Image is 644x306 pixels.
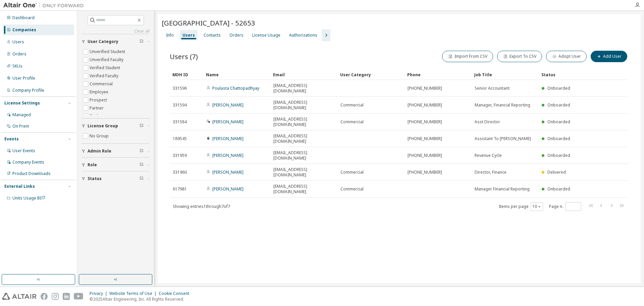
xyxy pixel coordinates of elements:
[2,293,37,300] img: altair_logo.svg
[547,119,570,125] span: Onboarded
[88,39,118,44] span: User Category
[12,76,35,81] div: User Profile
[549,202,581,211] span: Page n.
[212,85,259,91] a: Poulasta Chattopadhyay
[52,293,59,300] img: instagram.svg
[12,51,26,57] div: Orders
[159,291,193,296] div: Cookie Consent
[182,33,195,38] div: Users
[475,170,506,175] span: Director, Finance
[173,102,187,108] span: 331594
[340,119,364,125] span: Commercial
[547,85,570,91] span: Onboarded
[340,69,402,80] div: User Category
[90,72,120,80] label: Verified Faculty
[90,104,105,112] label: Partner
[173,136,187,141] span: 189545
[12,39,24,45] div: Users
[88,148,111,154] span: Admin Role
[82,119,150,133] button: License Group
[12,124,29,129] div: On Prem
[90,64,121,72] label: Verified Student
[63,293,70,300] img: linkedin.svg
[88,176,102,181] span: Status
[212,136,244,141] a: [PERSON_NAME]
[90,112,99,120] label: Trial
[212,186,244,192] a: [PERSON_NAME]
[173,119,187,125] span: 331584
[173,86,187,91] span: 331596
[546,51,587,62] button: Adopt User
[475,153,502,158] span: Revenue Cycle
[173,204,230,209] span: Showing entries 1 through 7 of 7
[475,102,530,108] span: Manager, Financial Reporting
[273,167,334,178] span: [EMAIL_ADDRESS][DOMAIN_NAME]
[166,33,174,38] div: Info
[408,102,442,108] span: [PHONE_NUMBER]
[273,184,334,194] span: [EMAIL_ADDRESS][DOMAIN_NAME]
[408,136,442,141] span: [PHONE_NUMBER]
[212,102,244,108] a: [PERSON_NAME]
[475,136,531,141] span: Assistant To [PERSON_NAME]
[475,119,500,125] span: Asst Director
[140,176,144,181] span: Clear filter
[109,291,159,296] div: Website Terms of Use
[3,2,87,9] img: Altair One
[475,86,509,91] span: Senior Accountant
[340,102,364,108] span: Commercial
[12,112,31,118] div: Managed
[90,132,110,140] label: No Group
[547,136,570,141] span: Onboarded
[229,33,244,38] div: Orders
[532,204,541,209] button: 10
[212,119,244,125] a: [PERSON_NAME]
[140,162,144,168] span: Clear filter
[547,152,570,158] span: Onboarded
[408,153,442,158] span: [PHONE_NUMBER]
[4,184,35,189] div: External Links
[82,158,150,172] button: Role
[497,51,542,62] button: Export To CSV
[408,119,442,125] span: [PHONE_NUMBER]
[442,51,493,62] button: Import From CSV
[140,148,144,154] span: Clear filter
[173,153,187,158] span: 331959
[289,33,317,38] div: Authorizations
[212,169,244,175] a: [PERSON_NAME]
[82,171,150,186] button: Status
[273,69,335,80] div: Email
[162,18,255,28] span: [GEOGRAPHIC_DATA] - 52653
[340,170,364,175] span: Commercial
[273,150,334,161] span: [EMAIL_ADDRESS][DOMAIN_NAME]
[591,51,627,62] button: Add User
[407,69,469,80] div: Phone
[74,293,84,300] img: youtube.svg
[547,169,566,175] span: Delivered
[173,170,187,175] span: 331960
[273,117,334,127] span: [EMAIL_ADDRESS][DOMAIN_NAME]
[172,69,201,80] div: MDH ID
[82,29,150,34] a: Clear all
[12,27,36,33] div: Companies
[12,88,44,93] div: Company Profile
[541,69,588,80] div: Status
[82,34,150,49] button: User Category
[4,100,40,106] div: License Settings
[12,171,51,176] div: Product Downloads
[41,293,48,300] img: facebook.svg
[547,102,570,108] span: Onboarded
[206,69,268,80] div: Name
[90,88,110,96] label: Employee
[90,296,193,302] p: © 2025 Altair Engineering, Inc. All Rights Reserved.
[12,63,22,69] div: SKUs
[273,83,334,94] span: [EMAIL_ADDRESS][DOMAIN_NAME]
[90,80,114,88] label: Commercial
[88,162,97,168] span: Role
[140,123,144,129] span: Clear filter
[140,39,144,44] span: Clear filter
[252,33,280,38] div: License Usage
[273,133,334,144] span: [EMAIL_ADDRESS][DOMAIN_NAME]
[90,48,126,56] label: Unverified Student
[170,52,198,61] span: Users (7)
[212,152,244,158] a: [PERSON_NAME]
